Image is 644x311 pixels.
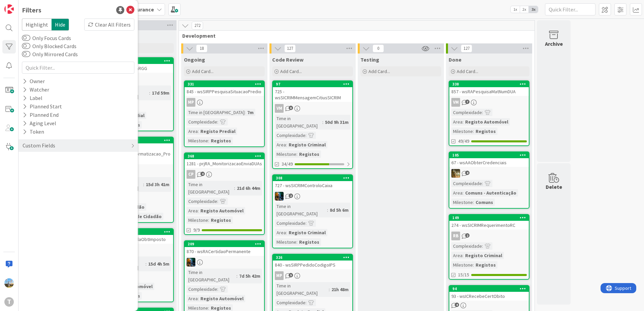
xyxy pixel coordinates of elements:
[275,271,284,280] div: MP
[199,207,245,214] div: Registo Automóvel
[187,207,198,214] div: Area
[198,207,199,214] span: :
[276,176,352,180] div: 308
[473,261,474,269] span: :
[4,4,14,14] img: Visit kanbanzone.com
[465,233,470,238] span: 2
[452,82,529,87] div: 338
[4,278,14,288] img: DG
[273,81,352,102] div: 97725 - wsSICRIMMensagemCitiusSICRIM
[449,152,529,158] div: 105
[184,80,265,147] a: 331845 - wsSIRPPesquisaSituacaoPredioMPTime in [GEOGRAPHIC_DATA]:7mComplexidade:Area:Registo Pred...
[449,151,529,209] a: 10567 - wsAAObterCredenciaisJCComplexidade:Area:Comuns - AutenticaçãoMilestone:Comuns
[451,252,462,259] div: Area
[327,206,328,214] span: :
[22,42,76,50] label: Only Blocked Cards
[237,272,262,280] div: 7d 5h 42m
[150,89,171,97] div: 17d 59m
[473,128,474,135] span: :
[272,56,303,63] span: Code Review
[185,98,264,107] div: MP
[462,189,463,197] span: :
[22,141,56,150] div: Custom Fields
[187,128,198,135] div: Area
[455,303,459,307] span: 4
[449,232,529,240] div: RB
[208,137,209,144] span: :
[187,216,208,224] div: Milestone
[185,241,264,256] div: 209870 - wsRACertidaoPermanente
[273,271,352,280] div: MP
[449,56,461,63] span: Done
[275,192,284,201] img: JC
[449,87,529,96] div: 857 - wsRAPesquisaMatNumDUA
[236,272,237,280] span: :
[200,172,205,176] span: 4
[185,159,264,168] div: 1281 - prjRA_MonitorizacaoEnviaDUAs
[368,68,390,74] span: Add Card...
[185,241,264,247] div: 209
[463,118,510,126] div: Registo Automóvel
[449,286,529,301] div: 9493 - wsICRecebeCertObito
[449,169,529,178] div: JC
[546,183,562,191] div: Delete
[187,295,198,302] div: Area
[273,175,352,181] div: 308
[275,141,286,148] div: Area
[474,128,497,135] div: Registos
[143,181,144,188] span: :
[187,118,217,126] div: Complexidade
[286,141,287,148] span: :
[322,118,323,126] span: :
[451,180,482,187] div: Complexidade
[451,242,482,250] div: Complexidade
[273,81,352,87] div: 97
[184,152,265,235] a: 3681281 - prjRA_MonitorizacaoEnviaDUAsCPTime in [GEOGRAPHIC_DATA]:21d 6h 44mComplexidade:Area:Reg...
[275,219,305,227] div: Complexidade
[196,44,207,53] span: 18
[449,81,529,96] div: 338857 - wsRAPesquisaMatNumDUA
[185,81,264,96] div: 331845 - wsSIRPPesquisaSituacaoPredio
[330,286,350,293] div: 21h 48m
[273,87,352,102] div: 725 - wsSICRIMMensagemCitiusSICRIM
[184,56,205,63] span: Ongoing
[84,19,134,31] div: Clear All Filters
[217,285,218,293] span: :
[272,174,353,248] a: 308727 - wsSICRIMControloCaixaJCTime in [GEOGRAPHIC_DATA]:8d 5h 6mComplexidade:Area:Registo Crimi...
[22,5,41,15] div: Filters
[187,198,217,205] div: Complexidade
[275,104,284,113] div: VM
[182,32,526,39] span: Development
[187,109,245,116] div: Time in [GEOGRAPHIC_DATA]
[185,153,264,159] div: 368
[22,77,45,85] div: Owner
[144,181,171,188] div: 15d 3h 41m
[276,82,352,87] div: 97
[373,44,384,53] span: 0
[529,6,538,13] span: 3x
[275,282,329,297] div: Time in [GEOGRAPHIC_DATA]
[289,106,293,110] span: 8
[323,118,350,126] div: 50d 9h 31m
[199,128,237,135] div: Registo Predial
[199,295,245,302] div: Registo Automóvel
[22,102,63,111] div: Planned Start
[118,213,163,220] div: Cartão de Cidadão
[329,286,330,293] span: :
[451,98,460,107] div: VM
[511,6,520,13] span: 1x
[360,56,379,63] span: Testing
[449,215,529,221] div: 149
[449,286,529,292] div: 94
[22,34,71,42] label: Only Focus Cards
[482,242,483,250] span: :
[474,261,497,269] div: Registos
[198,295,199,302] span: :
[449,215,529,230] div: 149274 - wsSICRIMRequerimentoRC
[282,161,293,168] span: 34/49
[185,81,264,87] div: 331
[208,216,209,224] span: :
[275,229,286,236] div: Area
[305,299,307,306] span: :
[187,98,195,107] div: MP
